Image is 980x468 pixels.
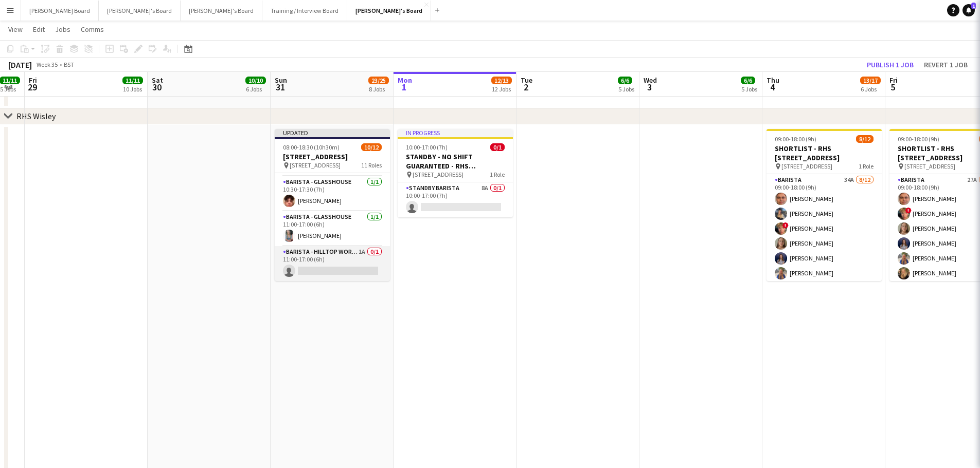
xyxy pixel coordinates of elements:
[290,161,341,169] span: [STREET_ADDRESS]
[519,81,532,93] span: 2
[741,85,757,93] div: 5 Jobs
[888,81,898,93] span: 5
[767,76,779,85] span: Thu
[905,208,912,214] span: !
[781,162,832,170] span: [STREET_ADDRESS]
[275,246,390,281] app-card-role: Barista - Hilltop World Food Cafe1A0/111:00-17:00 (6h)
[275,129,390,281] app-job-card: Updated08:00-18:30 (10h30m)10/12[STREET_ADDRESS] [STREET_ADDRESS]11 Roles[PERSON_NAME]Barista - G...
[861,85,880,93] div: 6 Jobs
[123,85,142,93] div: 10 Jobs
[765,81,779,93] span: 4
[150,81,163,93] span: 30
[181,1,262,21] button: [PERSON_NAME]'s Board
[55,25,70,34] span: Jobs
[4,23,27,36] a: View
[361,161,382,169] span: 11 Roles
[29,23,49,36] a: Edit
[152,76,163,85] span: Sat
[51,23,75,36] a: Jobs
[99,1,181,21] button: [PERSON_NAME]'s Board
[368,77,389,84] span: 23/25
[27,81,37,93] span: 29
[122,77,143,84] span: 11/11
[904,162,955,170] span: [STREET_ADDRESS]
[775,135,816,143] span: 09:00-18:00 (9h)
[490,143,505,151] span: 0/1
[64,61,74,68] div: BST
[741,77,755,84] span: 6/6
[859,162,874,170] span: 1 Role
[21,1,99,21] button: [PERSON_NAME] Board
[398,182,513,217] app-card-role: STANDBY BARISTA8A0/110:00-17:00 (7h)
[245,77,266,84] span: 10/10
[16,111,56,121] div: RHS Wisley
[490,171,505,178] span: 1 Role
[856,135,874,143] span: 8/12
[33,25,45,34] span: Edit
[863,58,918,71] button: Publish 1 job
[767,144,882,162] h3: SHORTLIST - RHS [STREET_ADDRESS]
[347,1,431,21] button: [PERSON_NAME]'s Board
[889,76,898,85] span: Fri
[491,77,512,84] span: 12/13
[618,77,632,84] span: 6/6
[413,171,464,178] span: [STREET_ADDRESS]
[262,1,347,21] button: Training / Interview Board
[898,135,939,143] span: 09:00-18:00 (9h)
[361,143,382,151] span: 10/12
[398,76,412,85] span: Mon
[782,222,789,229] span: !
[398,152,513,171] h3: STANDBY - NO SHIFT GUARANTEED - RHS [STREET_ADDRESS]
[369,85,388,93] div: 8 Jobs
[8,60,32,70] div: [DATE]
[34,61,60,68] span: Week 35
[642,81,657,93] span: 3
[920,58,972,71] button: Revert 1 job
[8,25,23,34] span: View
[492,85,511,93] div: 12 Jobs
[275,129,390,137] div: Updated
[275,176,390,211] app-card-role: Barista - Glasshouse1/110:30-17:30 (7h)[PERSON_NAME]
[81,25,104,34] span: Comms
[767,174,882,373] app-card-role: Barista34A8/1209:00-18:00 (9h)[PERSON_NAME][PERSON_NAME]![PERSON_NAME][PERSON_NAME][PERSON_NAME][...
[521,76,532,85] span: Tue
[618,85,634,93] div: 5 Jobs
[77,23,108,36] a: Comms
[767,129,882,281] app-job-card: 09:00-18:00 (9h)8/12SHORTLIST - RHS [STREET_ADDRESS] [STREET_ADDRESS]1 RoleBarista34A8/1209:00-18...
[275,211,390,246] app-card-role: Barista - Glasshouse1/111:00-17:00 (6h)[PERSON_NAME]
[963,4,975,16] a: 1
[398,129,513,137] div: In progress
[398,129,513,217] app-job-card: In progress10:00-17:00 (7h)0/1STANDBY - NO SHIFT GUARANTEED - RHS [STREET_ADDRESS] [STREET_ADDRES...
[273,81,287,93] span: 31
[406,143,448,151] span: 10:00-17:00 (7h)
[275,152,390,161] h3: [STREET_ADDRESS]
[275,76,287,85] span: Sun
[283,143,340,151] span: 08:00-18:30 (10h30m)
[971,3,976,9] span: 1
[246,85,265,93] div: 6 Jobs
[644,76,657,85] span: Wed
[29,76,37,85] span: Fri
[396,81,412,93] span: 1
[860,77,881,84] span: 13/17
